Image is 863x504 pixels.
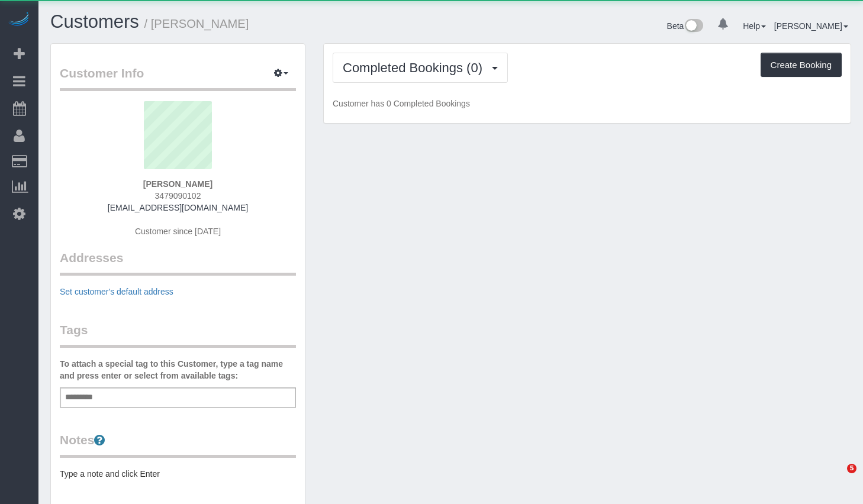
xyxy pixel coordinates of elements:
a: [PERSON_NAME] [774,21,848,31]
legend: Customer Info [60,64,296,91]
a: Help [743,21,766,31]
legend: Notes [60,431,296,458]
small: / [PERSON_NAME] [144,17,249,30]
span: Completed Bookings (0) [343,60,488,75]
iframe: Intercom live chat [823,464,851,492]
span: 3479090102 [155,191,201,201]
span: 5 [847,464,856,473]
a: Set customer's default address [60,287,173,296]
span: Customer since [DATE] [135,227,221,236]
button: Create Booking [761,53,842,77]
label: To attach a special tag to this Customer, type a tag name and press enter or select from availabl... [60,358,296,382]
img: Automaid Logo [7,12,31,28]
p: Customer has 0 Completed Bookings [333,98,842,109]
strong: [PERSON_NAME] [143,179,212,189]
pre: Type a note and click Enter [60,468,296,480]
img: New interface [684,19,703,34]
a: Customers [50,11,139,32]
a: Beta [667,21,704,31]
button: Completed Bookings (0) [333,53,508,83]
legend: Tags [60,321,296,348]
a: [EMAIL_ADDRESS][DOMAIN_NAME] [108,203,248,212]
